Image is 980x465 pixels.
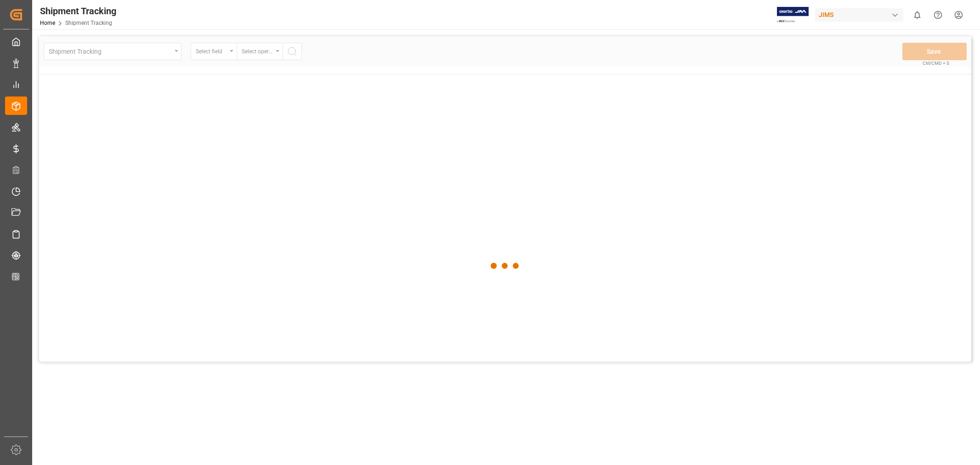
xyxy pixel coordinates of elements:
[815,8,903,22] div: JIMS
[815,6,907,23] button: JIMS
[40,4,116,18] div: Shipment Tracking
[907,5,928,25] button: show 0 new notifications
[928,5,948,25] button: Help Center
[777,7,809,23] img: Exertis%20JAM%20-%20Email%20Logo.jpg_1722504956.jpg
[40,20,55,26] a: Home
